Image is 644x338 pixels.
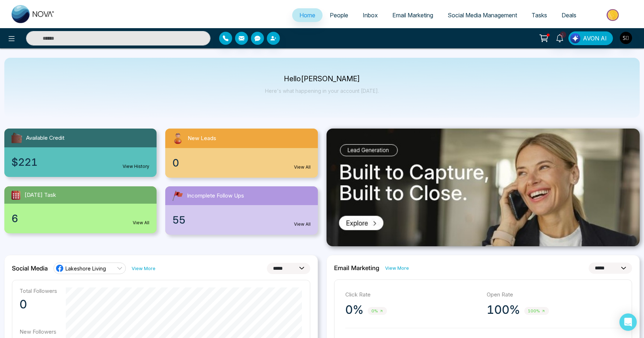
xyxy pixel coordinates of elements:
[570,33,580,43] img: Lead Flow
[363,12,378,19] span: Inbox
[161,186,322,235] a: Incomplete Follow Ups55View All
[327,129,640,246] img: .
[385,265,409,272] a: View More
[12,5,55,23] img: Nova CRM Logo
[568,31,613,45] button: AVON AI
[25,191,56,199] span: [DATE] Task
[10,189,22,201] img: todayTask.svg
[392,12,433,19] span: Email Marketing
[385,8,440,22] a: Email Marketing
[171,189,184,202] img: followUps.svg
[355,8,385,22] a: Inbox
[12,265,48,272] h2: Social Media
[132,265,155,272] a: View More
[345,291,479,299] p: Click Rate
[487,291,621,299] p: Open Rate
[161,129,322,178] a: New Leads0View All
[294,221,311,227] a: View All
[330,12,348,19] span: People
[265,88,379,94] p: Here's what happening in your account [DATE].
[171,131,185,145] img: newLeads.svg
[188,134,216,143] span: New Leads
[172,155,179,170] span: 0
[448,12,517,19] span: Social Media Management
[26,134,64,142] span: Available Credit
[562,12,576,19] span: Deals
[560,31,566,38] span: 1
[619,313,637,331] div: Open Intercom Messenger
[12,211,18,226] span: 6
[265,76,379,82] p: Hello [PERSON_NAME]
[20,297,57,312] p: 0
[323,8,355,22] a: People
[299,12,315,19] span: Home
[551,31,568,44] a: 1
[554,8,584,22] a: Deals
[10,131,23,144] img: availableCredit.svg
[583,34,607,43] span: AVON AI
[292,8,323,22] a: Home
[172,212,185,227] span: 55
[524,8,554,22] a: Tasks
[294,164,311,170] a: View All
[334,264,379,272] h2: Email Marketing
[65,265,106,272] span: Lakeshore Living
[587,7,640,23] img: Market-place.gif
[133,220,149,226] a: View All
[532,12,547,19] span: Tasks
[187,192,244,200] span: Incomplete Follow Ups
[487,303,520,317] p: 100%
[345,303,363,317] p: 0%
[12,155,38,170] span: $221
[20,328,57,335] p: New Followers
[20,287,57,294] p: Total Followers
[524,307,549,315] span: 100%
[368,307,387,315] span: 0%
[620,32,632,44] img: User Avatar
[123,163,149,170] a: View History
[440,8,524,22] a: Social Media Management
